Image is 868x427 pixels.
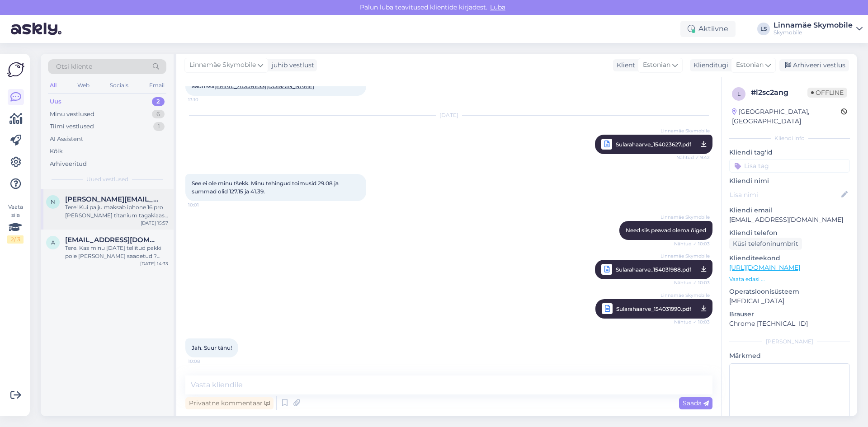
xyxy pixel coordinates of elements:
a: Linnamäe SkymobileSularahaarve_154031988.pdfNähtud ✓ 10:03 [595,260,712,279]
a: [URL][DOMAIN_NAME] [729,263,800,272]
span: Linnamäe Skymobile [660,253,710,259]
span: 13:10 [188,96,222,103]
div: Arhiveeri vestlus [779,59,849,71]
span: Linnamäe Skymobile [189,60,256,70]
p: [EMAIL_ADDRESS][DOMAIN_NAME] [729,215,850,225]
span: Offline [807,88,847,98]
div: Email [147,80,166,91]
div: Klient [613,61,635,70]
span: Jah. Suur tänu! [192,344,232,351]
span: l [737,90,741,97]
div: 1 [153,122,165,131]
div: 2 [152,97,165,106]
span: Linnamäe Skymobile [660,127,710,134]
span: Luba [487,3,508,11]
div: Arhiveeritud [50,160,87,169]
div: Minu vestlused [50,110,94,119]
div: juhib vestlust [268,61,314,70]
p: Klienditeekond [729,253,850,263]
a: Linnamäe SkymobileSularahaarve_154023627.pdfNähtud ✓ 9:42 [595,135,712,154]
a: Linnamäe SkymobileSkymobile [774,22,863,36]
div: [PERSON_NAME] [729,338,850,346]
input: Lisa tag [729,159,850,173]
div: Web [75,80,91,91]
span: n.kunnapuu@gmail.com [65,195,159,203]
div: 2 / 3 [7,235,24,244]
div: [GEOGRAPHIC_DATA], [GEOGRAPHIC_DATA] [732,107,841,126]
div: LS [757,23,770,35]
span: Saada [683,399,709,407]
div: Tere. Kas minu [DATE] tellitud pakki pole [PERSON_NAME] saadetud ? Tellimus #2892 [PERSON_NAME][G... [65,244,168,260]
div: # l2sc2ang [751,87,807,98]
span: 10:01 [188,202,222,208]
p: Kliendi tag'id [729,148,850,157]
div: Klienditugi [690,61,728,70]
input: Lisa nimi [730,190,840,200]
div: [DATE] 15:57 [141,220,168,226]
p: Kliendi nimi [729,176,850,186]
p: Operatsioonisüsteem [729,287,850,296]
p: Kliendi telefon [729,228,850,238]
div: AI Assistent [50,135,83,144]
span: 10:08 [188,358,222,365]
span: Nähtud ✓ 10:03 [674,240,710,247]
div: Tiimi vestlused [50,122,94,131]
span: Sularahaarve_154031990.pdf [616,303,691,314]
div: Kliendi info [729,134,850,142]
img: Askly Logo [7,61,24,78]
div: Uus [50,97,61,106]
p: Märkmed [729,351,850,361]
span: Nähtud ✓ 10:03 [674,316,710,328]
span: Estonian [736,60,764,70]
div: Socials [108,80,130,91]
span: See ei ole minu tšekk. Minu tehingud toimusid 29.08 ja summad olid 127.15 ja 41.39. [192,180,340,195]
div: [DATE] [185,111,712,119]
span: a [51,239,55,246]
span: n [51,198,55,205]
div: [DATE] 14:33 [140,260,168,267]
span: Linnamäe Skymobile [660,292,710,299]
p: Chrome [TECHNICAL_ID] [729,319,850,328]
span: Nähtud ✓ 9:42 [676,152,710,163]
p: Brauser [729,310,850,319]
a: Linnamäe SkymobileSularahaarve_154031990.pdfNähtud ✓ 10:03 [595,299,712,319]
div: All [48,80,58,91]
p: Kliendi email [729,206,850,215]
span: Otsi kliente [56,62,92,71]
div: 6 [152,110,165,119]
div: Privaatne kommentaar [185,397,274,409]
span: Need siis peavad olema õiged [626,227,706,234]
span: Sularahaarve_154031988.pdf [616,264,691,275]
div: Tere! Kui palju maksab iphone 16 pro [PERSON_NAME] titanium tagaklaasi vahetus? Originaali hind o... [65,203,168,220]
div: Linnamäe Skymobile [774,22,853,29]
div: Kõik [50,147,63,156]
p: [MEDICAL_DATA] [729,296,850,306]
div: Skymobile [774,29,853,36]
span: Linnamäe Skymobile [660,214,710,221]
div: Aktiivne [680,21,736,37]
span: Nähtud ✓ 10:03 [674,277,710,288]
span: Uued vestlused [86,175,128,183]
div: Küsi telefoninumbrit [729,238,802,250]
div: Vaata siia [7,203,24,244]
p: Vaata edasi ... [729,275,850,283]
span: Sularahaarve_154023627.pdf [616,139,691,150]
span: argo.valdna@gmail.com [65,236,159,244]
a: [EMAIL_ADDRESS][DOMAIN_NAME] [214,83,314,89]
span: Estonian [643,60,670,70]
